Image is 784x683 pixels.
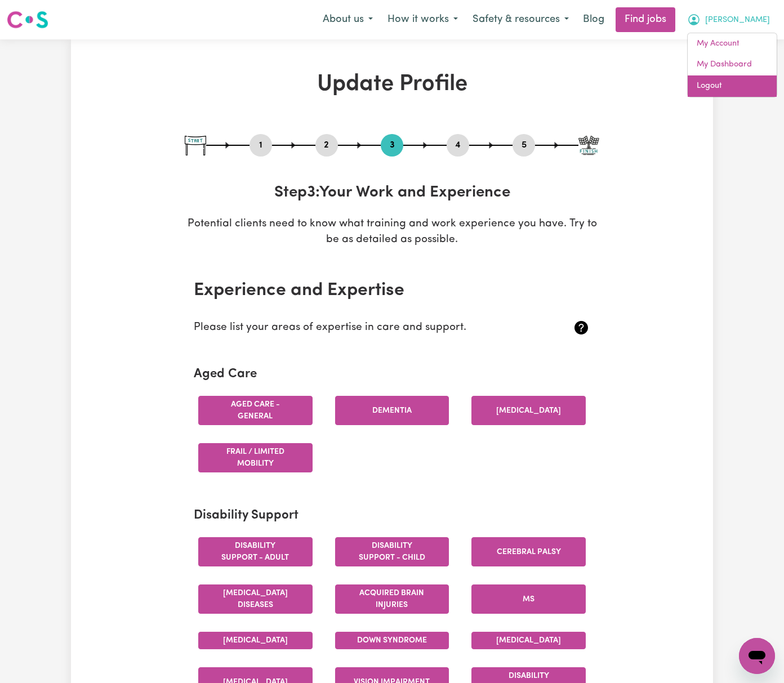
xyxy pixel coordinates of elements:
button: How it works [380,8,465,32]
button: [MEDICAL_DATA] [198,632,313,649]
h3: Step 3 : Your Work and Experience [185,184,599,203]
button: MS [471,584,586,614]
h2: Experience and Expertise [194,280,590,301]
button: Go to step 1 [250,138,272,153]
img: Careseekers logo [7,10,48,30]
button: Disability support - Adult [198,537,313,566]
button: Acquired Brain Injuries [335,584,449,614]
button: Cerebral Palsy [471,537,586,566]
h2: Disability Support [194,508,590,524]
button: Aged care - General [198,396,313,425]
h2: Aged Care [194,367,590,382]
button: My Account [680,8,777,32]
button: Go to step 4 [447,138,469,153]
button: Disability support - Child [335,537,449,566]
a: Blog [576,7,611,32]
button: Go to step 2 [315,138,338,153]
button: Dementia [335,396,449,425]
button: Down syndrome [335,632,449,649]
button: Safety & resources [465,8,576,32]
button: [MEDICAL_DATA] [471,632,586,649]
iframe: Button to launch messaging window [739,638,775,674]
a: Careseekers logo [7,7,48,33]
button: About us [315,8,380,32]
button: Frail / limited mobility [198,443,313,472]
a: My Account [688,33,777,55]
button: Go to step 3 [381,138,403,153]
a: My Dashboard [688,54,777,75]
span: [PERSON_NAME] [705,14,770,26]
a: Logout [688,75,777,97]
h1: Update Profile [185,71,599,98]
button: Go to step 5 [513,138,535,153]
button: [MEDICAL_DATA] Diseases [198,584,313,614]
div: My Account [687,33,777,97]
button: [MEDICAL_DATA] [471,396,586,425]
a: Find jobs [616,7,675,32]
p: Please list your areas of expertise in care and support. [194,320,524,336]
p: Potential clients need to know what training and work experience you have. Try to be as detailed ... [185,216,599,249]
